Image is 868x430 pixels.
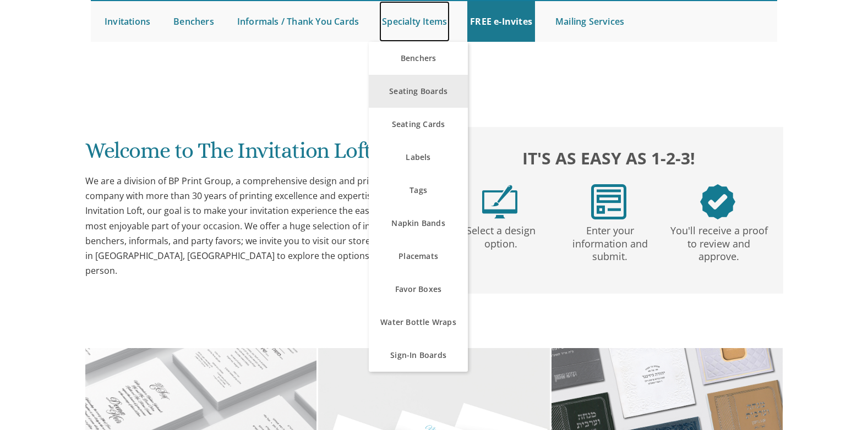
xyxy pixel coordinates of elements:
[171,1,217,42] a: Benchers
[369,273,468,306] a: Favor Boxes
[700,184,735,219] img: step3.png
[558,219,662,263] p: Enter your information and submit.
[482,184,517,219] img: step1.png
[369,108,468,141] a: Seating Cards
[369,207,468,240] a: Napkin Bands
[369,240,468,273] a: Placemats
[667,219,771,263] p: You'll receive a proof to review and approve.
[369,306,468,339] a: Water Bottle Wraps
[85,174,412,278] div: We are a division of BP Print Group, a comprehensive design and print company with more than 30 y...
[369,339,468,372] a: Sign-In Boards
[102,1,153,42] a: Invitations
[369,174,468,207] a: Tags
[369,75,468,108] a: Seating Boards
[445,146,772,170] h2: It's as easy as 1-2-3!
[369,42,468,75] a: Benchers
[553,1,627,42] a: Mailing Services
[467,1,535,42] a: FREE e-Invites
[85,139,412,171] h1: Welcome to The Invitation Loft!
[234,1,362,42] a: Informals / Thank You Cards
[379,1,450,42] a: Specialty Items
[591,184,626,219] img: step2.png
[449,219,553,251] p: Select a design option.
[369,141,468,174] a: Labels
